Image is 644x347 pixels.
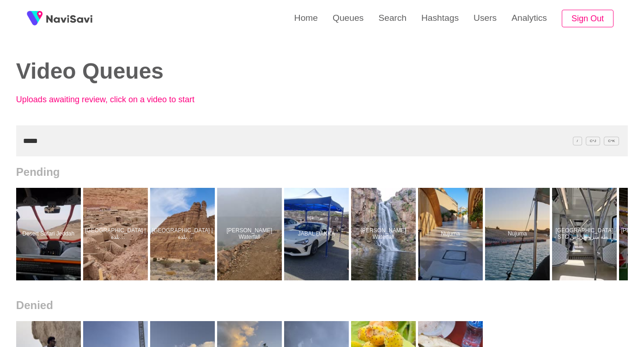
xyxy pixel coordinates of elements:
[23,7,46,30] img: fireSpot
[604,136,619,145] span: C^K
[16,59,308,84] h2: Video Queues
[573,136,582,145] span: /
[586,136,601,145] span: C^J
[16,95,219,105] p: Uploads awaiting review, click on a video to start
[150,188,217,280] a: [GEOGRAPHIC_DATA] | بلدة [GEOGRAPHIC_DATA]AlUla Old Town | بلدة العلا القديمة
[16,188,83,280] a: Desert Safari JeddahDesert Safari Jeddah
[83,188,150,280] a: [GEOGRAPHIC_DATA] | بلدة [GEOGRAPHIC_DATA]AlUla Old Town | بلدة العلا القديمة
[552,188,619,280] a: [GEOGRAPHIC_DATA] - STC محطة مترو الرياض - اس تي سي (ازرق)Riyadh Metro Station - STC محطة مترو ال...
[217,188,284,280] a: [PERSON_NAME] WaterfallAl Hada Waterfall
[284,188,351,280] a: JABAL DAKKAJABAL DAKKA
[16,166,628,179] h2: Pending
[46,14,92,23] img: fireSpot
[418,188,485,280] a: NujumaNujuma
[485,188,552,280] a: NujumaNujuma
[351,188,418,280] a: [PERSON_NAME] WaterfallAl Hada Waterfall
[562,10,614,28] button: Sign Out
[16,299,628,312] h2: Denied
